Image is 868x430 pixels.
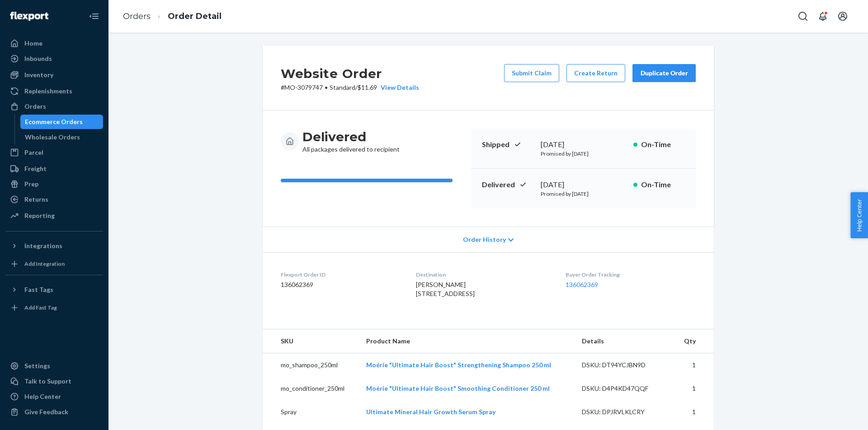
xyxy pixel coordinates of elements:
div: DSKU: D4P4KD47QQF [582,384,667,393]
button: Fast Tags [5,282,103,297]
span: Order History [463,235,506,244]
div: Prep [24,180,38,189]
a: Returns [5,192,103,207]
button: Submit Claim [504,64,559,82]
p: On-Time [641,139,685,150]
a: Order Detail [168,11,222,21]
div: Add Fast Tag [24,304,57,311]
div: Settings [24,361,50,370]
div: All packages delivered to recipient [302,129,400,154]
p: Promised by [DATE] [541,150,626,157]
div: [DATE] [541,139,626,150]
td: 1 [674,353,714,377]
button: View Details [377,83,419,92]
div: Parcel [24,148,43,157]
div: Orders [24,102,46,111]
h3: Delivered [302,129,400,145]
a: Freight [5,162,103,176]
a: Talk to Support [5,374,103,388]
div: [DATE] [541,180,626,190]
p: # MO-3079747 / $11.69 [281,83,419,92]
div: Fast Tags [24,285,53,294]
div: Inbounds [24,54,52,63]
div: Freight [24,164,47,173]
ol: breadcrumbs [116,3,229,30]
a: Home [5,36,103,51]
div: DSKU: DT94YCJBN9D [582,361,667,370]
button: Close Navigation [85,7,103,25]
dd: 136062369 [281,280,401,289]
button: Duplicate Order [632,64,696,82]
td: mo_shampoo_250ml [263,353,359,377]
button: Help Center [850,192,868,238]
button: Open account menu [834,7,852,25]
div: Replenishments [24,87,72,96]
div: Wholesale Orders [25,133,80,142]
td: 1 [674,400,714,424]
a: Moérie "Ultimate Hair Boost" Strengthening Shampoo 250 ml [366,361,551,369]
span: • [325,83,328,91]
th: Product Name [359,329,575,353]
td: Spray [263,400,359,424]
dt: Destination [416,271,551,278]
a: Ecommerce Orders [20,115,104,129]
div: Inventory [24,70,53,79]
button: Give Feedback [5,405,103,419]
th: Details [575,329,674,353]
div: Returns [24,195,48,204]
div: Reporting [24,211,55,220]
button: Integrations [5,239,103,253]
span: Standard [330,83,355,91]
dt: Buyer Order Tracking [566,271,696,278]
a: Prep [5,177,103,191]
dt: Flexport Order ID [281,271,401,278]
a: 136062369 [566,281,598,288]
p: Promised by [DATE] [541,190,626,198]
span: [PERSON_NAME] [STREET_ADDRESS] [416,281,475,297]
div: Duplicate Order [640,69,688,78]
a: Orders [123,11,151,21]
a: Settings [5,359,103,373]
a: Inventory [5,68,103,82]
td: mo_conditioner_250ml [263,377,359,400]
p: Delivered [482,180,533,190]
th: Qty [674,329,714,353]
a: Ultimate Mineral Hair Growth Serum Spray [366,408,495,416]
div: Ecommerce Orders [25,117,83,126]
a: Add Fast Tag [5,301,103,315]
p: Shipped [482,139,533,150]
th: SKU [263,329,359,353]
img: Flexport logo [10,12,48,21]
a: Inbounds [5,51,103,66]
h2: Website Order [281,64,419,83]
button: Open notifications [814,7,832,25]
a: Orders [5,99,103,114]
div: Help Center [24,392,61,401]
a: Wholesale Orders [20,130,104,144]
a: Replenishments [5,84,103,98]
button: Open Search Box [794,7,812,25]
div: DSKU: DPJRVLKLCRY [582,407,667,416]
div: Home [24,39,42,48]
td: 1 [674,377,714,400]
p: On-Time [641,180,685,190]
div: Add Integration [24,260,65,268]
a: Moérie "Ultimate Hair Boost" Smoothing Conditioner 250 ml [366,384,550,392]
a: Help Center [5,389,103,404]
div: Give Feedback [24,407,68,416]
div: Talk to Support [24,377,71,386]
a: Reporting [5,208,103,223]
div: Integrations [24,241,62,250]
a: Parcel [5,145,103,160]
a: Add Integration [5,257,103,271]
button: Create Return [566,64,625,82]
